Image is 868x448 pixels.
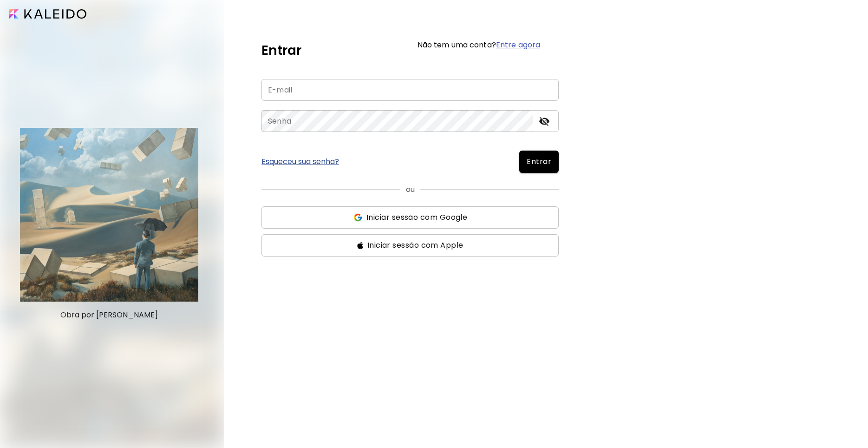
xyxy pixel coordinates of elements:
button: Entrar [519,151,559,173]
span: Iniciar sessão com Google [366,212,467,223]
a: Esqueceu sua senha? [261,158,339,165]
h6: Não tem uma conta? [418,41,541,49]
img: ss [357,242,364,249]
span: Entrar [527,156,551,167]
button: ssIniciar sessão com Google [261,206,559,229]
p: ou [406,184,415,195]
button: toggle password visibility [536,113,552,129]
button: ssIniciar sessão com Apple [261,234,559,257]
a: Entre agora [496,40,540,50]
img: ss [353,213,363,222]
span: Iniciar sessão com Apple [367,240,463,251]
h5: Entrar [261,41,301,60]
